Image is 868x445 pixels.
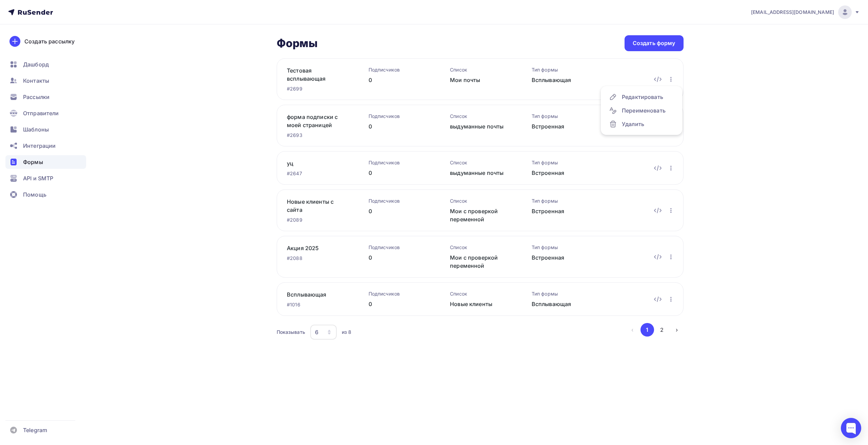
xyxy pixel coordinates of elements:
button: 6 [310,324,337,340]
span: Интеграции [23,142,56,150]
div: Тип формы [532,290,592,297]
a: уц [287,159,347,167]
div: Создать форму [633,39,675,47]
div: Подписчиков [369,198,429,204]
div: из 8 [342,329,352,336]
button: Go to next page [670,323,684,337]
div: Тип формы [532,244,592,251]
div: Список [450,113,510,120]
div: Встроенная [532,122,592,130]
a: [EMAIL_ADDRESS][DOMAIN_NAME] [751,5,860,19]
div: Встроенная [532,207,592,215]
a: Отправители [5,106,86,120]
div: 0 [369,207,429,215]
div: выдуманные почты [450,122,510,130]
div: Подписчиков [369,66,429,73]
div: #1016 [287,301,347,308]
span: Помощь [23,190,46,199]
div: выдуманные почты [450,169,510,177]
span: Рассылки [23,93,50,101]
div: Удалить [609,120,674,128]
ul: Pagination [626,323,684,337]
div: 0 [369,254,429,262]
div: Всплывающая [532,76,592,84]
div: #2088 [287,255,347,262]
span: Дашборд [23,60,49,68]
div: Тип формы [532,198,592,204]
div: Подписчиков [369,159,429,166]
div: Новые клиенты [450,300,510,308]
div: Тип формы [532,159,592,166]
div: Редактировать [609,93,674,101]
div: Всплывающая [532,300,592,308]
div: Встроенная [532,169,592,177]
a: Всплывающая [287,290,347,299]
span: Шаблоны [23,125,49,134]
div: Подписчиков [369,113,429,120]
a: Дашборд [5,58,86,71]
div: Список [450,66,510,73]
div: #2089 [287,217,347,223]
div: 0 [369,300,429,308]
span: Формы [23,158,43,166]
button: Go to page 2 [655,323,669,337]
button: Go to page 1 [640,323,654,337]
div: Подписчиков [369,244,429,251]
div: Мои с проверкой переменной [450,207,510,223]
div: Тип формы [532,66,592,73]
h2: Формы [277,37,318,50]
div: Мои почты [450,76,510,84]
span: Контакты [23,77,49,85]
div: Список [450,198,510,204]
div: Список [450,244,510,251]
div: Мои с проверкой переменной [450,254,510,270]
span: API и SMTP [23,174,53,182]
a: Формы [5,155,86,169]
div: Тип формы [532,113,592,120]
div: 6 [315,328,318,336]
div: #2693 [287,132,347,139]
div: 0 [369,169,429,177]
div: Показывать [277,329,305,336]
div: 0 [369,122,429,130]
div: #2647 [287,170,347,177]
a: Новые клиенты с сайта [287,198,347,214]
a: Контакты [5,74,86,87]
div: Подписчиков [369,290,429,297]
span: Telegram [23,426,47,434]
div: Список [450,159,510,166]
a: Тестовая всплывающая [287,66,347,83]
a: форма подписки с моей страницей [287,113,347,129]
span: Отправители [23,109,59,117]
span: [EMAIL_ADDRESS][DOMAIN_NAME] [751,9,834,16]
div: Встроенная [532,254,592,262]
a: Акция 2025 [287,244,347,252]
div: Переименовать [609,106,674,115]
a: Шаблоны [5,123,86,136]
div: Список [450,290,510,297]
a: Рассылки [5,90,86,104]
div: 0 [369,76,429,84]
div: #2699 [287,85,347,92]
div: Создать рассылку [24,37,75,45]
